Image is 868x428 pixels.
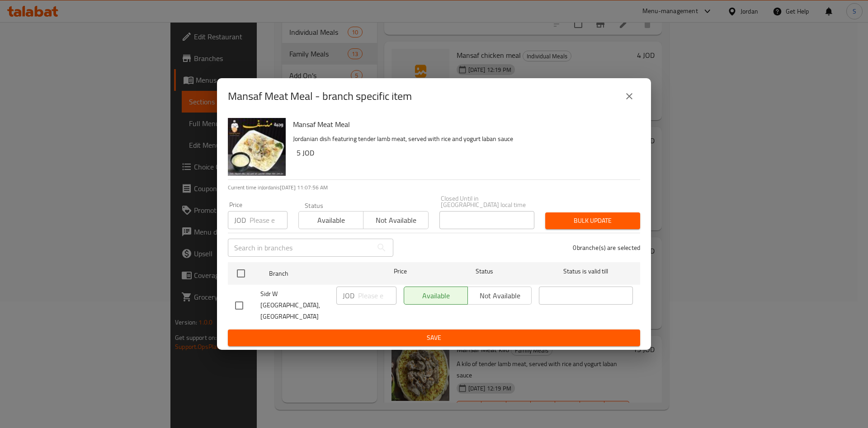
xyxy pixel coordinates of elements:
input: Search in branches [228,239,373,257]
button: close [618,85,640,107]
button: Available [298,211,363,229]
span: Sidr W [GEOGRAPHIC_DATA], [GEOGRAPHIC_DATA] [260,288,329,322]
input: Please enter price [250,211,288,229]
p: JOD [234,215,246,226]
p: 0 branche(s) are selected [573,243,640,252]
span: Save [235,332,633,343]
input: Please enter price [358,287,396,305]
img: Mansaf Meat Meal [228,118,286,176]
h2: Mansaf Meat Meal - branch specific item [228,89,412,103]
span: Status is valid till [539,266,633,277]
h6: 5 JOD [297,146,633,159]
button: Bulk update [545,212,640,229]
h6: Mansaf Meat Meal [293,118,633,131]
span: Available [302,214,360,227]
span: Branch [269,268,363,279]
p: JOD [343,290,354,301]
p: Current time in Jordan is [DATE] 11:07:56 AM [228,183,640,192]
button: Save [228,329,640,346]
span: Status [438,266,532,277]
span: Not available [367,214,425,227]
span: Bulk update [552,215,633,226]
p: Jordanian dish featuring tender lamb meat, served with rice and yogurt laban sauce [293,133,633,145]
span: Price [370,266,430,277]
button: Not available [363,211,428,229]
